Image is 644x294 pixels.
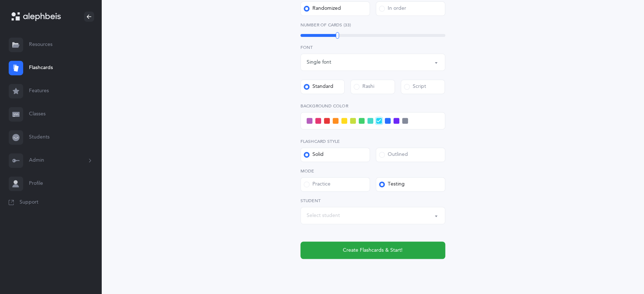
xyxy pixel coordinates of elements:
div: Testing [379,181,405,188]
button: Select student [300,207,445,224]
button: Single font [300,54,445,71]
div: Solid [304,151,324,158]
button: Create Flashcards & Start! [300,242,445,259]
div: Practice [304,181,331,188]
span: Create Flashcards & Start! [343,247,403,254]
div: Rashi [354,83,374,90]
div: Randomized [304,5,341,12]
div: Script [404,83,426,90]
label: Font [300,44,445,51]
label: Background color [300,103,445,109]
div: Single font [307,59,331,66]
div: In order [379,5,406,12]
label: Mode [300,168,445,174]
div: Standard [304,83,333,90]
label: Flashcard Style [300,138,445,145]
label: Number of Cards (33) [300,22,445,28]
div: Select student [307,212,340,220]
div: Outlined [379,151,408,158]
label: Student [300,197,445,204]
span: Support [20,199,38,206]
